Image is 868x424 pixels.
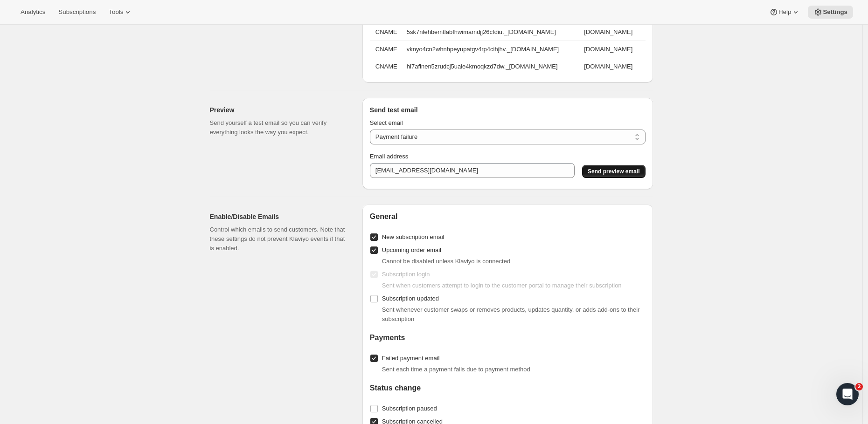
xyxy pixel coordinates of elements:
td: [DOMAIN_NAME] [581,58,645,75]
h3: Send test email [370,105,646,115]
span: Analytics [21,8,45,16]
td: hl7afinen5zrudcj5uale4kmoqkzd7dw._[DOMAIN_NAME] [404,58,581,75]
td: [DOMAIN_NAME] [581,24,645,41]
button: Send preview email [582,165,645,178]
input: Enter email address to receive preview [370,163,575,178]
th: CNAME [370,41,404,58]
th: CNAME [370,24,404,41]
button: Subscriptions [53,6,101,19]
h2: Preview [210,105,347,115]
button: Help [764,6,806,19]
span: Send preview email [588,168,639,175]
h2: Enable/Disable Emails [210,212,347,221]
h2: Status change [370,383,646,393]
td: 5sk7nlehbemtlabfhwimamdjj26cfdiu._[DOMAIN_NAME] [404,24,581,41]
span: Email address [370,153,408,160]
p: Control which emails to send customers. Note that these settings do not prevent Klaviyo events if... [210,225,347,253]
td: vknyo4cn2whnhpeyupatgv4rp4cihjhv._[DOMAIN_NAME] [404,41,581,58]
span: Subscription updated [382,295,439,302]
span: Subscription paused [382,405,437,412]
span: Subscription login [382,271,430,278]
span: Failed payment email [382,355,440,362]
iframe: Intercom live chat [836,383,859,405]
span: 2 [855,383,863,390]
p: Send yourself a test email so you can verify everything looks the way you expect. [210,118,347,137]
h2: Payments [370,333,646,342]
span: Sent each time a payment fails due to payment method [382,366,530,373]
h2: General [370,212,646,221]
span: Sent when customers attempt to login to the customer portal to manage their subscription [382,282,622,289]
button: Analytics [15,6,51,19]
span: Sent whenever customer swaps or removes products, updates quantity, or adds add-ons to their subs... [382,306,640,322]
span: Help [778,8,791,16]
button: Settings [808,6,853,19]
th: CNAME [370,58,404,75]
span: Select email [370,119,403,126]
span: Settings [823,8,847,16]
span: Subscriptions [58,8,96,16]
span: Upcoming order email [382,246,441,253]
td: [DOMAIN_NAME] [581,41,645,58]
span: New subscription email [382,233,444,240]
button: Tools [103,6,138,19]
span: Cannot be disabled unless Klaviyo is connected [382,258,510,265]
span: Tools [109,8,123,16]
